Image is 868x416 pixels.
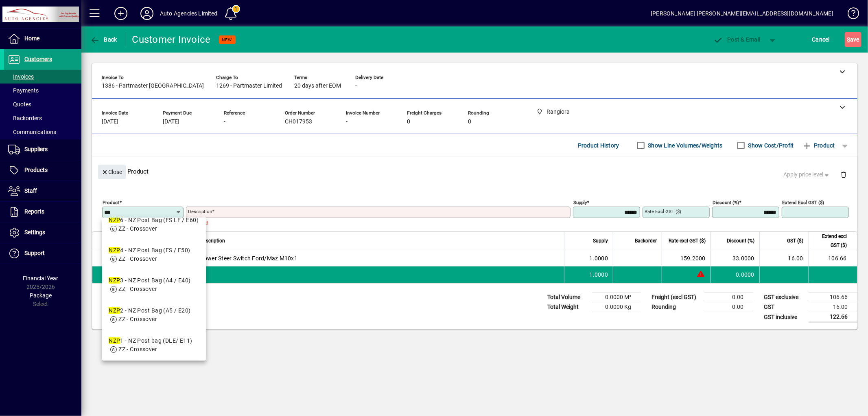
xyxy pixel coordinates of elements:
[787,236,803,245] span: GST ($)
[709,32,765,47] button: Post & Email
[102,83,204,89] span: 1386 - Partmaster [GEOGRAPHIC_DATA]
[784,170,831,179] span: Apply price level
[847,36,850,43] span: S
[760,293,809,302] td: GST exclusive
[24,35,39,42] span: Home
[4,181,81,201] a: Staff
[573,200,587,205] mat-label: Supply
[543,293,592,302] td: Total Volume
[109,337,192,345] div: 1 - NZ Post bag (DLE/ E11)
[713,36,761,43] span: ost & Email
[355,83,357,89] span: -
[8,101,31,108] span: Quotes
[102,300,206,330] mat-option: NZP2 - NZ Post Bag (A5 / E20)
[8,129,56,135] span: Communications
[808,250,857,266] td: 106.66
[645,209,681,214] mat-label: Rate excl GST ($)
[24,187,37,194] span: Staff
[4,111,81,125] a: Backorders
[188,218,564,227] mat-error: Required
[108,6,134,21] button: Add
[635,236,657,245] span: Backorder
[4,29,81,49] a: Home
[4,84,81,97] a: Payments
[468,119,471,125] span: 0
[4,70,81,84] a: Invoices
[8,115,42,121] span: Backorders
[647,293,704,302] td: Freight (excl GST)
[346,119,348,125] span: -
[102,209,206,240] mat-option: NZP6 - NZ Post Bag (FS LF / E60)
[759,250,808,266] td: 16.00
[809,302,857,312] td: 16.00
[285,119,312,125] span: CH017953
[200,254,297,262] span: Power Steer Switch Ford/Maz M10x1
[760,302,809,312] td: GST
[592,302,641,312] td: 0.0000 Kg
[4,202,81,222] a: Reports
[96,168,128,175] app-page-header-button: Close
[118,316,157,322] span: ZZ - Crossover
[134,6,160,21] button: Profile
[704,293,753,302] td: 0.00
[809,293,857,302] td: 106.66
[224,119,225,125] span: -
[24,250,45,256] span: Support
[813,232,847,250] span: Extend excl GST ($)
[667,254,706,262] div: 159.2000
[109,246,190,255] div: 4 - NZ Post Bag (FS / E50)
[760,312,809,322] td: GST inclusive
[118,346,157,352] span: ZZ - Crossover
[543,302,592,312] td: Total Weight
[747,141,794,150] label: Show Cost/Profit
[578,139,619,152] span: Product History
[834,165,853,184] button: Delete
[98,165,126,179] button: Close
[590,271,608,279] span: 1.0000
[4,222,81,243] a: Settings
[109,306,191,315] div: 2 - NZ Post Bag (A5 / E20)
[782,200,824,205] mat-label: Extend excl GST ($)
[24,208,44,215] span: Reports
[4,139,81,160] a: Suppliers
[4,97,81,111] a: Quotes
[109,217,120,223] em: NZP
[118,225,157,232] span: ZZ - Crossover
[713,200,739,205] mat-label: Discount (%)
[24,167,48,173] span: Products
[90,36,117,43] span: Back
[160,7,218,20] div: Auto Agencies Limited
[81,32,126,47] app-page-header-button: Back
[647,302,704,312] td: Rounding
[103,200,119,205] mat-label: Product
[847,33,859,46] span: ave
[188,209,212,214] mat-label: Description
[101,165,122,179] span: Close
[132,33,211,46] div: Customer Invoice
[109,247,120,253] em: NZP
[23,275,59,282] span: Financial Year
[200,236,225,245] span: Description
[842,2,858,28] a: Knowledge Base
[102,119,118,125] span: [DATE]
[8,87,39,94] span: Payments
[812,33,830,46] span: Cancel
[24,146,48,152] span: Suppliers
[222,37,232,42] span: NEW
[109,216,199,225] div: 6 - NZ Post Bag (FS LF / E60)
[592,293,641,302] td: 0.0000 M³
[109,307,120,314] em: NZP
[118,286,157,292] span: ZZ - Crossover
[30,292,52,299] span: Package
[102,240,206,270] mat-option: NZP4 - NZ Post Bag (FS / E50)
[109,277,120,284] em: NZP
[102,360,206,390] mat-option: NZPLT - NZ Post Local Town
[711,250,759,266] td: 33.0000
[728,36,731,43] span: P
[4,125,81,139] a: Communications
[834,171,853,178] app-page-header-button: Delete
[109,337,120,344] em: NZP
[810,32,832,47] button: Cancel
[809,312,857,322] td: 122.66
[704,302,753,312] td: 0.00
